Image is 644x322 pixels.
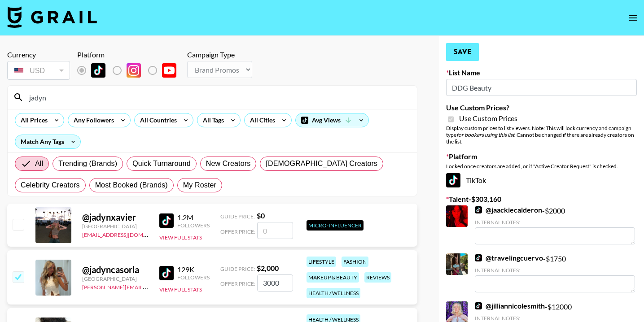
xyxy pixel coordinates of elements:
[475,301,545,310] a: @jilliannicolesmith
[475,253,543,262] a: @travelingcuervo
[197,113,226,127] div: All Tags
[475,267,635,274] div: Internal Notes:
[162,63,176,78] img: YouTube
[475,253,635,292] div: - $ 1750
[342,257,368,267] div: fashion
[456,131,514,138] em: for bookers using this list
[459,114,517,123] span: Use Custom Prices
[82,282,258,291] a: [PERSON_NAME][EMAIL_ADDRESS][PERSON_NAME][DOMAIN_NAME]
[220,213,255,220] span: Guide Price:
[177,274,210,281] div: Followers
[475,315,635,322] div: Internal Notes:
[58,158,117,169] span: Trending (Brands)
[7,59,70,82] div: Currency is locked to USD
[364,272,391,283] div: reviews
[7,50,70,59] div: Currency
[624,9,642,27] button: open drawer
[177,213,210,222] div: 1.2M
[177,265,210,274] div: 129K
[135,113,179,127] div: All Countries
[257,264,279,272] strong: $ 2,000
[91,63,105,78] img: TikTok
[475,205,542,214] a: @jaackiecalderon
[245,113,277,127] div: All Cities
[475,254,482,261] img: TikTok
[183,180,216,191] span: My Roster
[177,222,210,229] div: Followers
[446,195,637,204] label: Talent - $ 303,160
[127,63,141,78] img: Instagram
[82,212,149,223] div: @ jadynxavier
[35,158,43,169] span: All
[95,180,168,191] span: Most Booked (Brands)
[68,113,116,127] div: Any Followers
[132,158,191,169] span: Quick Turnaround
[257,222,293,239] input: 0
[296,113,368,127] div: Avg Views
[7,6,97,28] img: Grail Talent
[82,223,149,230] div: [GEOGRAPHIC_DATA]
[159,234,202,241] button: View Full Stats
[187,50,252,59] div: Campaign Type
[220,228,255,235] span: Offer Price:
[159,266,174,280] img: TikTok
[159,286,202,293] button: View Full Stats
[220,265,255,272] span: Guide Price:
[206,158,251,169] span: New Creators
[82,264,149,275] div: @ jadyncasorla
[21,180,80,191] span: Celebrity Creators
[446,125,637,145] div: Display custom prices to list viewers. Note: This will lock currency and campaign type . Cannot b...
[475,205,635,244] div: - $ 2000
[82,230,172,238] a: [EMAIL_ADDRESS][DOMAIN_NAME]
[307,272,359,283] div: makeup & beauty
[446,152,637,161] label: Platform
[220,280,255,287] span: Offer Price:
[82,275,149,282] div: [GEOGRAPHIC_DATA]
[307,220,364,231] div: Micro-Influencer
[446,173,637,187] div: TikTok
[77,61,184,80] div: List locked to TikTok.
[77,50,184,59] div: Platform
[257,274,293,292] input: 2,000
[257,211,265,220] strong: $ 0
[446,173,460,187] img: TikTok
[266,158,377,169] span: [DEMOGRAPHIC_DATA] Creators
[307,288,360,298] div: health / wellness
[307,257,336,267] div: lifestyle
[475,206,482,213] img: TikTok
[446,68,637,77] label: List Name
[159,213,174,228] img: TikTok
[446,103,637,112] label: Use Custom Prices?
[446,43,479,61] button: Save
[475,219,635,226] div: Internal Notes:
[24,90,412,104] input: Search by User Name
[15,113,49,127] div: All Prices
[9,63,68,78] div: USD
[475,302,482,309] img: TikTok
[15,135,80,148] div: Match Any Tags
[446,163,637,170] div: Locked once creators are added, or if "Active Creator Request" is checked.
